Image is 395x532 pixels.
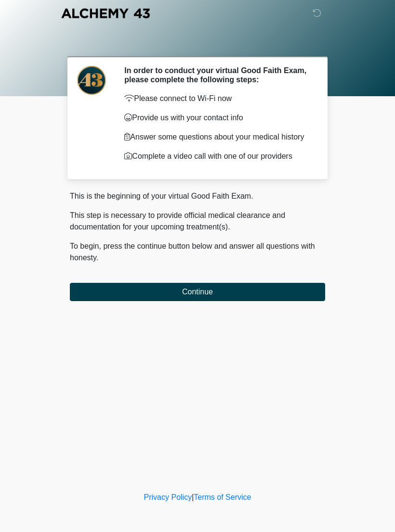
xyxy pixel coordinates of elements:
[70,283,325,301] button: Continue
[124,93,311,104] p: Please connect to Wi-Fi now
[70,190,325,202] p: This is the beginning of your virtual Good Faith Exam.
[70,241,325,264] p: To begin, press the continue button below and answer all questions with honesty.
[77,66,106,95] img: Agent Avatar
[70,210,325,233] p: This step is necessary to provide official medical clearance and documentation for your upcoming ...
[144,493,192,501] a: Privacy Policy
[124,66,311,84] h2: In order to conduct your virtual Good Faith Exam, please complete the following steps:
[63,35,332,52] h1: ‎ ‎ ‎ ‎
[124,131,311,143] p: Answer some questions about your medical history
[124,151,311,162] p: Complete a video call with one of our providers
[60,7,151,19] img: Alchemy 43 Logo
[124,112,311,124] p: Provide us with your contact info
[192,493,194,501] a: |
[194,493,251,501] a: Terms of Service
